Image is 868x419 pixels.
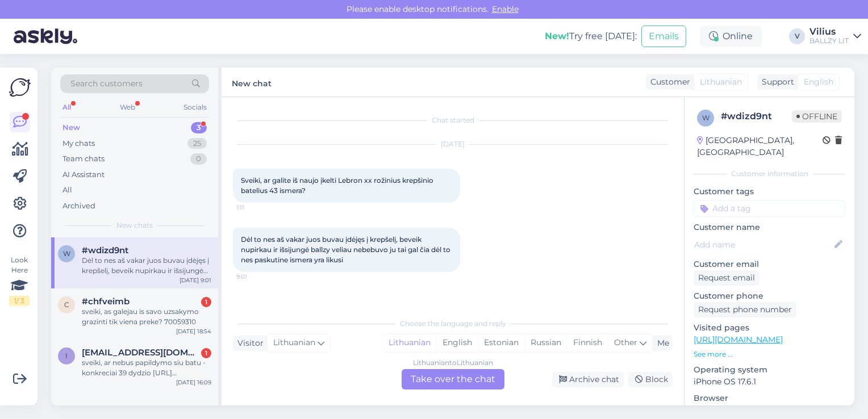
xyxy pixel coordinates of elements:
[63,249,70,258] span: w
[721,110,792,123] div: # wdizd9nt
[233,139,673,149] div: [DATE]
[694,404,845,416] p: Safari 17.6
[567,334,608,351] div: Finnish
[82,347,200,358] span: ieva.gliaudele@gmail.com
[201,348,211,358] div: 1
[489,4,522,14] span: Enable
[702,114,710,122] span: w
[233,319,673,329] div: Choose the language and reply
[694,200,845,217] input: Add a tag
[694,364,845,376] p: Operating system
[70,78,143,90] span: Search customers
[524,334,567,351] div: Russian
[62,200,95,212] div: Archived
[628,372,673,387] div: Block
[201,297,211,307] div: 1
[694,376,845,388] p: iPhone OS 17.6.1
[436,334,478,351] div: English
[62,138,95,149] div: My chats
[176,378,211,387] div: [DATE] 16:09
[236,203,279,212] span: 1:11
[232,74,272,90] label: New chat
[694,302,796,317] div: Request phone number
[653,337,669,349] div: Me
[646,76,690,88] div: Customer
[809,27,849,36] div: Vilius
[804,76,833,88] span: English
[82,296,130,307] span: #chfveimb
[402,369,504,389] div: Take over the chat
[118,100,137,115] div: Web
[60,100,73,115] div: All
[383,334,436,351] div: Lithuanian
[236,273,279,281] span: 9:01
[545,31,569,41] b: New!
[697,135,823,158] div: [GEOGRAPHIC_DATA], [GEOGRAPHIC_DATA]
[180,276,211,284] div: [DATE] 9:01
[694,258,845,270] p: Customer email
[545,30,637,43] div: Try free [DATE]:
[241,176,435,195] span: Sveiki, ar galite iš naujo įkelti Lebron xx rožinius krepšinio batelius 43 ismera?
[478,334,524,351] div: Estonian
[82,358,211,378] div: sveiki, ar nebus papildymo siu batu - konkreciai 39 dydzio [URL][DOMAIN_NAME]
[809,27,861,45] a: ViliusBALLZY LIT
[792,110,842,123] span: Offline
[62,169,105,181] div: AI Assistant
[694,290,845,302] p: Customer phone
[614,337,637,347] span: Other
[187,138,207,149] div: 25
[694,322,845,334] p: Visited pages
[789,28,805,44] div: V
[9,255,30,306] div: Look Here
[241,235,452,264] span: Dėl to nes aš vakar juos buvau įdėjęs į krepšelį, beveik nupirkau ir išsijungė ballzy veliau nebe...
[82,307,211,327] div: sveiki, as galejau is savo uzsakymo grazinti tik viena preke? 70059310
[694,349,845,359] p: See more ...
[190,153,207,165] div: 0
[694,186,845,198] p: Customer tags
[62,153,105,165] div: Team chats
[694,238,832,251] input: Add name
[176,327,211,336] div: [DATE] 18:54
[757,76,794,88] div: Support
[233,115,673,125] div: Chat started
[694,270,759,286] div: Request email
[694,221,845,233] p: Customer name
[82,245,128,255] span: #wdizd9nt
[9,296,30,306] div: 1 / 3
[65,351,68,360] span: i
[700,76,742,88] span: Lithuanian
[233,337,264,349] div: Visitor
[413,358,493,368] div: Lithuanian to Lithuanian
[9,77,31,98] img: Askly Logo
[700,26,762,47] div: Online
[809,36,849,45] div: BALLZY LIT
[694,169,845,179] div: Customer information
[82,255,211,276] div: Dėl to nes aš vakar juos buvau įdėjęs į krepšelį, beveik nupirkau ir išsijungė ballzy veliau nebe...
[694,334,783,345] a: [URL][DOMAIN_NAME]
[641,26,686,47] button: Emails
[181,100,209,115] div: Socials
[62,185,72,196] div: All
[694,392,845,404] p: Browser
[116,220,153,231] span: New chats
[64,300,69,309] span: c
[191,122,207,133] div: 3
[273,337,315,349] span: Lithuanian
[552,372,624,387] div: Archive chat
[62,122,80,133] div: New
